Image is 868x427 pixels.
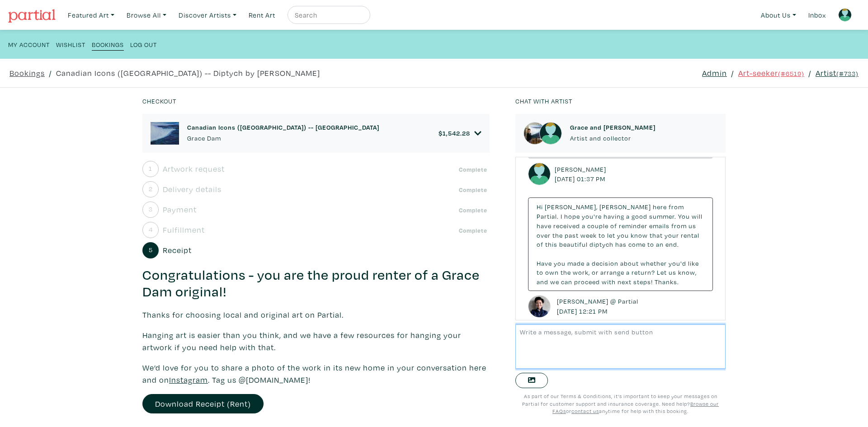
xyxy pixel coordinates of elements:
[570,133,656,143] p: Artist and collector
[537,259,552,267] span: Have
[175,6,241,24] a: Discover Artists
[537,221,552,230] span: have
[561,268,571,277] span: the
[678,268,697,277] span: know,
[537,212,559,221] span: Partial.
[9,67,45,79] a: Bookings
[671,221,687,230] span: from
[619,221,647,230] span: reminder
[564,212,580,221] span: hope
[142,394,264,413] a: Download Receipt (Rent)
[123,6,170,24] a: Browse All
[600,268,624,277] span: arrange
[553,221,580,230] span: received
[641,259,667,267] span: whether
[565,231,579,239] span: past
[573,268,590,277] span: work,
[590,240,613,249] span: diptych
[567,259,585,267] span: made
[617,231,629,239] span: you
[649,212,676,221] span: summer.
[142,329,490,353] p: Hanging art is easier than you think, and we have a few resources for hanging your artwork if you...
[149,247,153,253] small: 5
[163,224,205,236] span: Fulfillment
[163,244,192,256] span: Receipt
[8,38,50,50] a: My Account
[738,67,804,79] a: Art-seeker(#6519)
[537,277,548,286] span: and
[142,309,490,321] p: Thanks for choosing local and original art on Partial.
[555,164,609,184] small: [PERSON_NAME] [DATE] 01:37 PM
[836,69,859,78] small: (#733)
[439,129,470,137] h6: $
[56,40,85,49] small: Wishlist
[587,221,609,230] span: couple
[245,6,279,24] a: Rent Art
[537,240,543,249] span: of
[528,295,551,318] img: adminavatar.png
[456,185,490,194] span: Complete
[561,212,562,221] span: I
[552,231,563,239] span: the
[628,240,646,249] span: come
[656,240,664,249] span: an
[92,40,124,49] small: Bookings
[561,277,572,286] span: can
[620,259,639,267] span: about
[537,268,543,277] span: to
[653,202,667,211] span: here
[149,226,153,233] small: 4
[522,393,719,414] small: As part of our Terms & Conditions, it's important to keep your messages on Partial for customer s...
[757,6,800,24] a: About Us
[539,122,562,145] img: avatar.png
[524,122,546,145] img: phpThumb.php
[692,212,703,221] span: will
[731,67,734,79] span: /
[649,221,670,230] span: emails
[187,133,379,143] p: Grace Dam
[56,67,320,79] a: Canadian Icons ([GEOGRAPHIC_DATA]) -- Diptych by [PERSON_NAME]
[599,202,651,211] span: [PERSON_NAME]
[545,202,598,211] span: [PERSON_NAME],
[456,206,490,215] span: Complete
[618,277,632,286] span: next
[56,38,85,50] a: Wishlist
[545,268,559,277] span: own
[602,277,616,286] span: with
[294,9,362,21] input: Search
[149,206,153,212] small: 3
[142,267,490,301] h3: Congratulations - you are the proud renter of a Grace Dam original!
[149,165,152,172] small: 1
[816,67,859,79] a: Artist(#733)
[626,212,630,221] span: a
[665,240,679,249] span: end.
[702,67,727,79] a: Admin
[555,296,638,316] small: [PERSON_NAME] @ Partial [DATE] 12:21 PM
[187,123,379,143] a: Canadian Icons ([GEOGRAPHIC_DATA]) -- [GEOGRAPHIC_DATA] Grace Dam
[655,277,679,286] span: Thanks.
[528,163,551,185] img: avatar.png
[586,259,590,267] span: a
[669,259,686,267] span: you'd
[647,240,654,249] span: to
[688,259,699,267] span: like
[650,231,663,239] span: that
[669,202,684,211] span: from
[678,212,690,221] span: You
[632,212,647,221] span: good
[592,268,599,277] span: or
[582,212,602,221] span: you're
[130,38,157,50] a: Log Out
[633,277,653,286] span: steps!
[631,231,648,239] span: know
[163,163,225,175] span: Artwork request
[574,277,600,286] span: proceed
[537,231,551,239] span: over
[808,67,811,79] span: /
[49,67,52,79] span: /
[681,231,699,239] span: rental
[665,231,679,239] span: your
[552,400,719,415] a: Browse our FAQs
[554,259,566,267] span: you
[149,186,153,192] small: 2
